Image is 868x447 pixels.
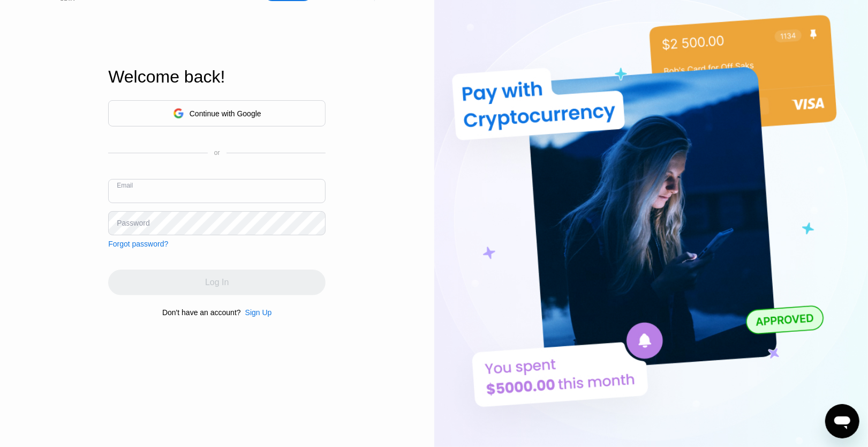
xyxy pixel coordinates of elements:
div: Continue with Google [108,100,326,126]
div: Forgot password? [108,240,168,248]
div: Welcome back! [108,67,326,87]
iframe: Button to launch messaging window [825,404,859,438]
div: Don't have an account? [162,308,241,317]
div: Email [117,182,133,189]
div: Continue with Google [190,109,261,118]
div: Sign Up [241,308,272,317]
div: Password [117,219,149,227]
div: Sign Up [245,308,272,317]
div: or [214,149,220,157]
